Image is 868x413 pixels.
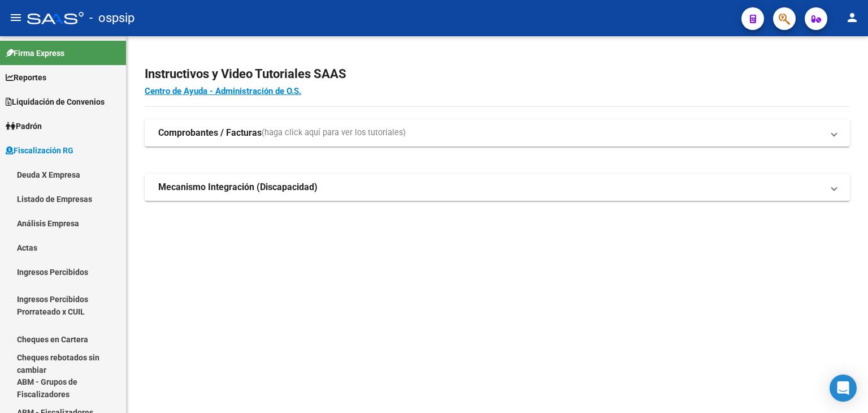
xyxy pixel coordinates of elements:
mat-expansion-panel-header: Comprobantes / Facturas(haga click aquí para ver los tutoriales) [145,119,850,147]
span: (haga click aquí para ver los tutoriales) [262,127,406,139]
mat-icon: person [845,11,859,24]
span: Reportes [6,71,46,84]
span: Firma Express [6,47,64,59]
div: Open Intercom Messenger [830,375,857,402]
span: Padrón [6,120,42,132]
span: - ospsip [89,6,134,31]
h2: Instructivos y Video Tutoriales SAAS [145,63,850,85]
span: Fiscalización RG [6,144,73,157]
mat-expansion-panel-header: Mecanismo Integración (Discapacidad) [145,174,850,201]
strong: Comprobantes / Facturas [158,127,262,139]
span: Liquidación de Convenios [6,96,105,108]
a: Centro de Ayuda - Administración de O.S. [145,86,301,96]
mat-icon: menu [9,11,23,24]
strong: Mecanismo Integración (Discapacidad) [158,181,318,193]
